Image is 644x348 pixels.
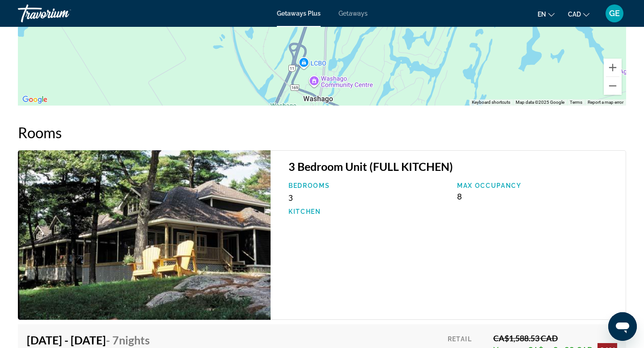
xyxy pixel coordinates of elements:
div: CA$1,588.53 CAD [493,333,617,343]
button: User Menu [603,4,626,23]
span: en [538,11,546,18]
img: ii_ota1.jpg [18,150,271,320]
p: Bedrooms [288,182,448,189]
span: CAD [568,11,581,18]
iframe: Button to launch messaging window [608,312,637,341]
h2: Rooms [18,123,626,141]
span: GE [609,9,620,18]
a: Open this area in Google Maps (opens a new window) [20,94,50,106]
button: Zoom out [604,77,622,95]
h3: 3 Bedroom Unit (FULL KITCHEN) [288,160,617,173]
span: Nights [119,333,150,347]
button: Zoom in [604,59,622,76]
a: Terms (opens in new tab) [570,100,582,105]
span: Map data ©2025 Google [516,100,564,105]
img: Google [20,94,50,106]
p: Kitchen [288,208,448,215]
a: Travorium [18,2,107,25]
p: Max Occupancy [457,182,617,189]
button: Keyboard shortcuts [472,99,510,106]
a: Report a map error [588,100,623,105]
button: Change currency [568,8,589,21]
a: Getaways Plus [277,10,321,17]
span: 8 [457,192,462,201]
span: - 7 [106,333,150,347]
h4: [DATE] - [DATE] [27,333,150,347]
span: 3 [288,192,293,201]
a: Getaways [339,10,368,17]
button: Change language [538,8,555,21]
